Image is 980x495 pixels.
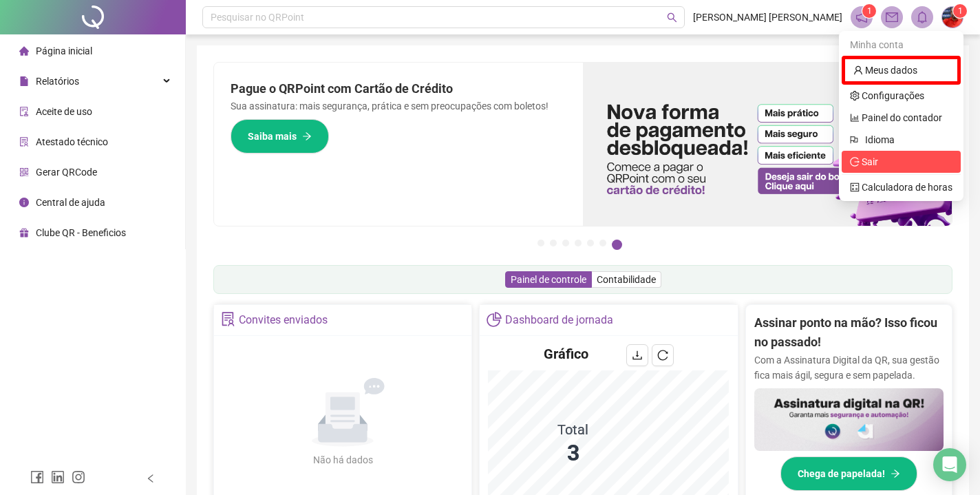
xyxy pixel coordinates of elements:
[780,456,917,491] button: Chega de papelada!
[30,470,44,484] span: facebook
[667,12,677,23] span: search
[891,469,900,478] span: arrow-right
[302,131,312,141] span: arrow-right
[36,45,92,56] span: Página inicial
[537,240,544,246] button: 1
[19,76,29,86] span: file
[632,350,643,361] span: download
[36,167,97,178] span: Gerar QRCode
[850,182,952,193] a: calculator Calculadora de horas
[657,350,668,361] span: reload
[597,274,656,285] span: Contabilidade
[19,46,29,56] span: home
[505,308,613,332] div: Dashboard de jornada
[550,240,557,246] button: 2
[754,313,944,352] h2: Assinar ponto na mão? Isso ficou no passado!
[19,107,29,116] span: audit
[36,197,105,208] span: Central de ajuda
[36,227,126,238] span: Clube QR - Beneficios
[855,11,868,23] span: notification
[865,132,944,147] span: Idioma
[798,466,885,481] span: Chega de papelada!
[231,119,329,154] button: Saiba mais
[575,240,582,246] button: 4
[693,10,842,25] span: [PERSON_NAME] [PERSON_NAME]
[279,452,406,467] div: Não há dados
[850,132,860,147] span: flag
[221,312,235,326] span: solution
[754,352,944,383] p: Com a Assinatura Digital da QR, sua gestão fica mais ágil, segura e sem papelada.
[850,90,924,101] a: setting Configurações
[862,4,876,18] sup: 1
[544,344,588,364] h4: Gráfico
[239,308,328,332] div: Convites enviados
[146,474,156,483] span: left
[862,156,878,167] span: Sair
[231,79,566,98] h2: Pague o QRPoint com Cartão de Crédito
[248,129,297,144] span: Saiba mais
[850,157,860,167] span: logout
[599,240,606,246] button: 6
[612,240,622,250] button: 7
[916,11,928,23] span: bell
[487,312,501,326] span: pie-chart
[842,34,961,56] div: Minha conta
[19,167,29,177] span: qrcode
[231,98,566,114] p: Sua assinatura: mais segurança, prática e sem preocupações com boletos!
[36,106,92,117] span: Aceite de uso
[19,198,29,207] span: info-circle
[587,240,594,246] button: 5
[583,63,952,226] img: banner%2F096dab35-e1a4-4d07-87c2-cf089f3812bf.png
[36,76,79,87] span: Relatórios
[51,470,65,484] span: linkedin
[958,6,963,16] span: 1
[886,11,898,23] span: mail
[754,388,944,452] img: banner%2F02c71560-61a6-44d4-94b9-c8ab97240462.png
[72,470,85,484] span: instagram
[933,448,966,481] div: Open Intercom Messenger
[562,240,569,246] button: 3
[511,274,586,285] span: Painel de controle
[850,112,942,123] a: bar-chart Painel do contador
[19,137,29,147] span: solution
[953,4,967,18] sup: Atualize o seu contato no menu Meus Dados
[942,7,963,28] img: 4363
[867,6,872,16] span: 1
[853,65,917,76] a: user Meus dados
[19,228,29,238] span: gift
[36,136,108,147] span: Atestado técnico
